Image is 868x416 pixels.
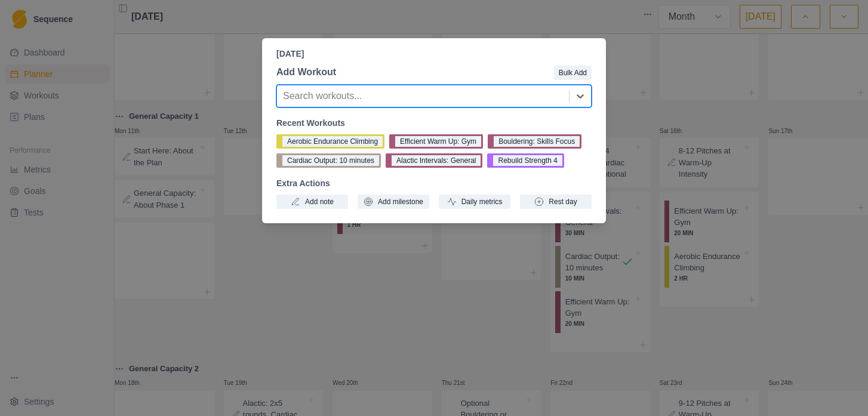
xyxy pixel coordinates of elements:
[276,153,381,168] button: Cardiac Output: 10 minutes
[276,117,592,130] p: Recent Workouts
[276,65,336,79] p: Add Workout
[276,134,384,149] button: Aerobic Endurance Climbing
[487,153,564,168] button: Rebuild Strength 4
[520,195,592,209] button: Rest day
[276,195,348,209] button: Add note
[358,195,429,209] button: Add milestone
[554,66,592,80] button: Bulk Add
[488,134,581,149] button: Bouldering: Skills Focus
[276,48,592,60] p: [DATE]
[276,177,592,190] p: Extra Actions
[439,195,510,209] button: Daily metrics
[389,134,483,149] button: Efficient Warm Up: Gym
[386,153,482,168] button: Alactic Intervals: General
